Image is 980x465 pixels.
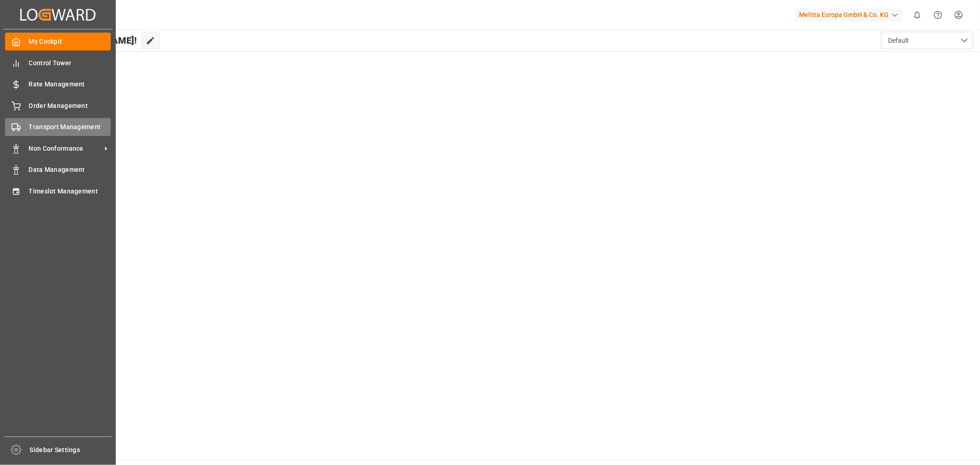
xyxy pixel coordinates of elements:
[5,182,111,200] a: Timeslot Management
[29,37,111,46] span: My Cockpit
[29,122,111,132] span: Transport Management
[29,79,111,89] span: Rate Management
[5,161,111,179] a: Data Management
[888,36,909,45] span: Default
[29,101,111,111] span: Order Management
[29,58,111,68] span: Control Tower
[38,32,137,49] span: Hello [PERSON_NAME]!
[881,32,973,49] button: open menu
[29,144,102,153] span: Non Conformance
[5,75,111,93] a: Rate Management
[29,187,111,196] span: Timeslot Management
[5,96,111,114] a: Order Management
[5,118,111,136] a: Transport Management
[29,165,111,175] span: Data Management
[30,445,112,455] span: Sidebar Settings
[5,54,111,72] a: Control Tower
[5,33,111,51] a: My Cockpit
